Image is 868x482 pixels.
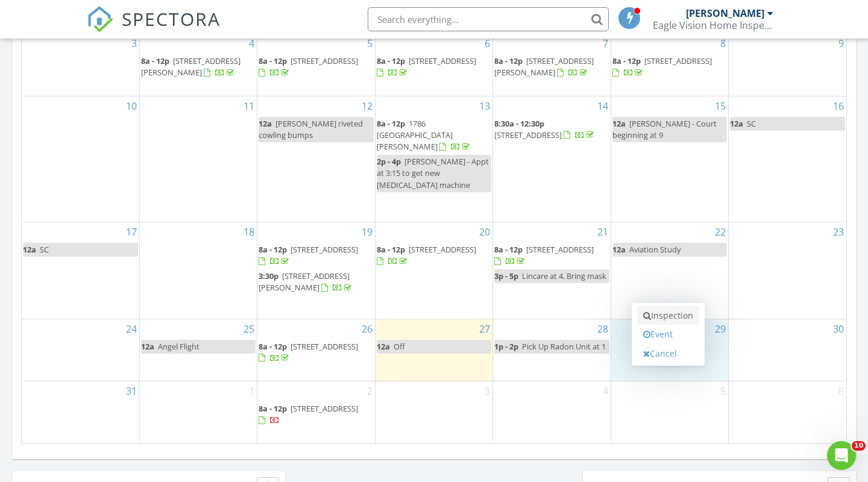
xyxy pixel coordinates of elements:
a: Go to September 6, 2025 [836,381,846,401]
a: Go to August 8, 2025 [718,34,728,53]
a: Go to August 31, 2025 [124,381,139,401]
td: Go to August 3, 2025 [22,34,139,96]
a: Go to August 19, 2025 [359,222,375,242]
a: 8a - 12p [STREET_ADDRESS] [377,243,491,269]
span: SPECTORA [122,6,221,31]
span: 8a - 12p [377,55,405,66]
span: 3p - 5p [494,271,518,281]
td: Go to September 6, 2025 [729,381,846,443]
span: [STREET_ADDRESS] [291,403,358,414]
span: 12a [730,118,743,129]
a: Go to August 24, 2025 [124,319,139,339]
td: Go to August 18, 2025 [139,222,257,319]
span: 12a [612,244,626,255]
a: Go to August 13, 2025 [477,96,492,116]
td: Go to August 22, 2025 [611,222,728,319]
span: 12a [23,244,36,255]
span: Angel Flight [158,341,200,352]
td: Go to August 14, 2025 [493,96,611,222]
a: 3:30p [STREET_ADDRESS][PERSON_NAME] [259,269,373,295]
a: Go to August 30, 2025 [831,319,846,339]
span: [STREET_ADDRESS][PERSON_NAME] [494,55,594,78]
span: 1p - 2p [494,341,518,352]
a: Go to August 28, 2025 [595,319,611,339]
a: 8a - 12p [STREET_ADDRESS][PERSON_NAME] [141,55,241,78]
span: [STREET_ADDRESS] [291,55,358,66]
a: 8a - 12p [STREET_ADDRESS][PERSON_NAME] [141,54,256,80]
a: Go to August 15, 2025 [712,96,728,116]
td: Go to August 23, 2025 [729,222,846,319]
div: Eagle Vision Home Inspection, LLC [653,19,773,31]
td: Go to August 29, 2025 [611,319,728,381]
a: Go to August 29, 2025 [712,319,728,339]
span: SC [747,118,756,129]
span: [STREET_ADDRESS][PERSON_NAME] [141,55,241,78]
td: Go to August 8, 2025 [611,34,728,96]
td: Go to August 12, 2025 [257,96,375,222]
a: 8a - 12p [STREET_ADDRESS] [259,54,373,80]
a: Go to September 5, 2025 [718,381,728,401]
a: Go to August 11, 2025 [241,96,257,116]
span: [STREET_ADDRESS] [409,244,476,255]
a: 8a - 12p [STREET_ADDRESS] [494,244,594,266]
a: 8:30a - 12:30p [STREET_ADDRESS] [494,117,609,143]
span: 10 [852,441,866,451]
span: 8:30a - 12:30p [494,118,544,129]
span: 12a [377,341,390,352]
a: 8a - 12p [STREET_ADDRESS] [612,54,727,80]
a: Go to August 7, 2025 [600,34,611,53]
a: Go to August 23, 2025 [831,222,846,242]
span: [PERSON_NAME] - Court beginning at 9 [612,118,717,140]
span: [STREET_ADDRESS][PERSON_NAME] [259,271,350,293]
div: [PERSON_NAME] [686,7,764,19]
a: 8a - 12p [STREET_ADDRESS] [377,54,491,80]
td: Go to August 6, 2025 [375,34,492,96]
a: Go to August 14, 2025 [595,96,611,116]
a: 8a - 12p [STREET_ADDRESS][PERSON_NAME] [494,54,609,80]
td: Go to August 17, 2025 [22,222,139,319]
a: Go to August 4, 2025 [247,34,257,53]
span: 1786 [GEOGRAPHIC_DATA][PERSON_NAME] [377,118,453,152]
span: 8a - 12p [141,55,169,66]
a: Event [637,325,699,344]
a: Go to August 6, 2025 [482,34,492,53]
span: 3:30p [259,271,278,281]
a: 8a - 12p [STREET_ADDRESS] [259,402,373,428]
a: Go to August 17, 2025 [124,222,139,242]
td: Go to August 11, 2025 [139,96,257,222]
td: Go to September 1, 2025 [139,381,257,443]
span: 8a - 12p [377,118,405,129]
span: 8a - 12p [259,403,287,414]
a: Go to August 21, 2025 [595,222,611,242]
a: 8a - 12p [STREET_ADDRESS] [259,243,373,269]
span: Lincare at 4. Bring mask [522,271,606,281]
a: Go to September 4, 2025 [600,381,611,401]
a: 8a - 12p [STREET_ADDRESS] [612,55,712,78]
a: Inspection [637,306,699,325]
td: Go to August 24, 2025 [22,319,139,381]
span: 8a - 12p [494,55,523,66]
a: Go to August 25, 2025 [241,319,257,339]
span: 8a - 12p [612,55,641,66]
a: SPECTORA [87,16,221,42]
td: Go to August 10, 2025 [22,96,139,222]
a: Go to August 22, 2025 [712,222,728,242]
a: Go to August 9, 2025 [836,34,846,53]
a: Go to August 20, 2025 [477,222,492,242]
span: [STREET_ADDRESS] [494,130,562,140]
td: Go to August 5, 2025 [257,34,375,96]
a: 8a - 12p [STREET_ADDRESS][PERSON_NAME] [494,55,594,78]
a: 8a - 12p 1786 [GEOGRAPHIC_DATA][PERSON_NAME] [377,118,472,152]
a: 8a - 12p [STREET_ADDRESS] [377,55,476,78]
a: 8a - 12p [STREET_ADDRESS] [259,340,373,366]
span: Off [394,341,405,352]
span: [STREET_ADDRESS] [526,244,594,255]
span: [PERSON_NAME] riveted cowling bumps [259,118,363,140]
td: Go to September 2, 2025 [257,381,375,443]
a: 8a - 12p [STREET_ADDRESS] [377,244,476,266]
td: Go to September 5, 2025 [611,381,728,443]
td: Go to August 7, 2025 [493,34,611,96]
input: Search everything... [368,7,609,31]
a: 8a - 12p 1786 [GEOGRAPHIC_DATA][PERSON_NAME] [377,117,491,155]
span: SC [40,244,49,255]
